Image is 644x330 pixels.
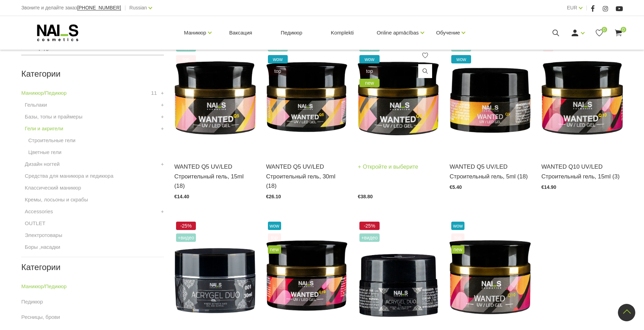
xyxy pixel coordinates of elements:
a: Маникюр/Педикюр [21,89,66,97]
a: 0 [614,29,623,37]
span: €26.10 [266,194,281,199]
a: + [161,101,164,109]
a: Строительные гели [28,136,75,145]
a: + [161,113,164,121]
a: + [161,124,164,133]
a: WANTED Q10 UV/LED Cтроительный гель, 15ml (3) [541,162,623,181]
a: WANTED Q5 UV/LED Cтроительный гель, 15ml (18) [174,162,256,191]
a: Откройте и выберите [358,162,418,172]
span: -25% [359,222,379,230]
img: Команда специалистов NAI_S cosmetics создала гель, который давно ищет (с англ. WANTED) каждый мас... [358,41,439,153]
h2: Категории [21,263,164,272]
span: wow [268,55,288,63]
a: Online apmācības [377,19,419,47]
a: Педикюр [275,16,308,49]
a: Кремы, лосьоны и скрабы [25,195,88,204]
a: Цветные гели [28,148,61,156]
span: top [451,233,464,242]
a: Гельлаки [25,101,47,109]
img: Команда специалистов NAI_S cosmetics создала гель, который давно ищет (с англ. WANTED) каждый мас... [450,41,531,153]
span: 0 [602,27,607,32]
a: Russian [129,3,147,12]
span: wow [451,222,464,230]
a: WANTED Q5 UV/LED Cтроительный гель, 5ml (18) [450,162,531,181]
a: Гели и акригели [25,124,63,133]
a: Дизайн ногтей [25,160,59,168]
a: + [161,89,164,97]
a: Маникюр [184,19,206,47]
span: €14.90 [541,184,556,190]
img: Команда специалистов NAI_S cosmetics создала гель, который давно ищет (с англ. WANTED) каждый мас... [174,41,256,153]
a: Педикюр [21,298,43,306]
a: [PHONE_NUMBER] [77,5,121,10]
a: Accessories [25,207,53,216]
span: new [451,245,464,254]
h2: Категории [21,69,164,78]
a: + [161,207,164,216]
a: Обучение [436,19,460,47]
a: OUTLET [25,219,45,228]
a: Komplekti [325,16,359,49]
a: Базы, топы и праймеры [25,113,82,121]
span: top [176,55,196,63]
span: | [586,3,587,12]
a: Ресницы, брови [21,313,60,321]
a: Электротовары [25,231,62,239]
span: €38.80 [358,194,373,199]
span: top [268,233,281,242]
span: new [268,245,281,254]
span: | [125,3,126,12]
a: Средства для маникюра и педикюра [25,172,113,180]
span: wow [359,55,379,63]
span: new [359,79,379,87]
a: Маникюр/Педикюр [21,282,66,291]
span: top [268,67,288,75]
a: WANTED Q5 UV/LED Cтроительный гель, 30ml (18) [266,162,348,191]
a: Классический маникюр [25,184,81,192]
img: Команда специалистов NAI_S cosmetics создала гель, который давно ищет (с англ. WANTED) каждый мас... [541,41,623,153]
a: Ваксация [224,16,258,49]
span: wow [268,222,281,230]
span: -25% [176,222,196,230]
div: Звоните и делайте заказ [21,3,121,12]
img: Команда специалистов NAI_S cosmetics создала гель, который давно ищет (с англ. WANTED) каждый мас... [266,41,348,153]
span: 0 [621,27,626,32]
span: €5.40 [450,184,462,190]
a: EUR [567,3,578,12]
span: €14.40 [174,194,189,199]
span: wow [451,55,471,63]
span: top [359,67,379,75]
a: + [161,160,164,168]
a: 0 [595,29,604,37]
span: +Видео [359,233,379,242]
span: 11 [151,89,157,97]
a: Боры ,насадки [25,243,60,251]
span: +Видео [176,233,196,242]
